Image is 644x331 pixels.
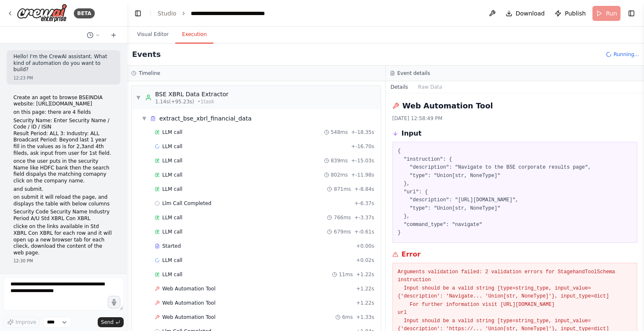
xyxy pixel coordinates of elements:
[356,285,374,292] span: + 1.22s
[398,147,632,237] pre: { "instruction": { "description": "Navigate to the BSE corporate results page", "type": "Union[st...
[386,81,413,93] button: Details
[356,300,374,306] span: + 1.22s
[354,200,374,207] span: + -6.37s
[626,8,637,19] button: Show right sidebar
[397,70,430,77] h3: Event details
[155,90,229,98] div: BSE XBRL Data Extractor
[356,243,374,249] span: + 0.00s
[13,131,114,137] li: Result Period: ALL 3: Industry: ALL
[13,75,114,81] div: 12:23 PM
[158,10,177,17] a: Studio
[356,257,374,264] span: + 0.02s
[130,26,175,44] button: Visual Editor
[351,129,374,136] span: + -18.35s
[162,129,182,136] span: LLM call
[354,214,374,221] span: + -3.37s
[13,158,114,184] p: once the user puts in the security Name like HDFC bank then the search field dispalys the matchin...
[13,209,114,222] p: Security Code Security Name Industry Period A/U Std XBRL Con XBRL
[402,100,493,112] h2: Web Automation Tool
[354,228,374,235] span: + -0.61s
[13,223,114,256] p: clicke on the links available in Std XBRL Con XBRL for each row and it will open up a new browser...
[413,81,447,93] button: Raw Data
[13,137,114,144] li: Broadcast Period: Beyond last 1 year
[162,172,182,178] span: LLM call
[162,214,182,221] span: LLM call
[162,200,211,207] span: Llm Call Completed
[334,186,351,192] span: 871ms
[13,194,114,207] p: on submit it will reload the page, and displays the table with below columns
[101,319,114,326] span: Send
[342,314,353,321] span: 6ms
[331,129,348,136] span: 548ms
[331,172,348,178] span: 802ms
[132,49,161,60] h2: Events
[356,314,374,321] span: + 1.33s
[516,9,545,18] span: Download
[108,296,120,308] button: Click to speak your automation idea
[339,271,353,278] span: 11ms
[334,214,351,221] span: 766ms
[331,157,348,164] span: 839ms
[13,54,114,73] p: Hello! I'm the CrewAI assistant. What kind of automation do you want to build?
[197,98,214,105] span: • 1 task
[17,4,67,23] img: Logo
[351,172,374,178] span: + -11.98s
[136,94,141,101] span: ▼
[162,228,182,235] span: LLM call
[162,157,182,164] span: LLM call
[502,6,548,21] button: Download
[107,30,120,40] button: Start a new chat
[74,8,95,18] div: BETA
[132,8,144,19] button: Hide left sidebar
[392,115,638,122] div: [DATE] 12:58:49 PM
[356,271,374,278] span: + 1.22s
[162,186,182,192] span: LLM call
[162,314,216,321] span: Web Automation Tool
[142,115,147,122] span: ▼
[551,6,589,21] button: Publish
[565,9,586,18] span: Publish
[613,51,639,58] span: Running...
[155,98,194,105] span: 1.14s (+95.23s)
[402,249,421,259] h3: Error
[334,228,351,235] span: 679ms
[13,144,114,157] p: fill in the values as is for 2,3and 4th fileds, ask input from user for 1st field.
[351,143,374,150] span: + -16.70s
[13,186,114,193] p: and submit.
[13,109,114,116] p: on this page: there are 4 fields
[162,300,216,306] span: Web Automation Tool
[162,271,182,278] span: LLM call
[98,317,124,327] button: Send
[354,186,374,192] span: + -8.84s
[13,95,114,108] p: Create an aget to browse BSEINDIA website: [URL][DOMAIN_NAME]
[402,128,422,139] h3: Input
[162,143,182,150] span: LLM call
[175,26,213,44] button: Execution
[13,258,114,264] div: 12:30 PM
[13,118,114,131] li: Security Name: Enter Security Name / Code / ID / ISIN
[158,9,265,18] nav: breadcrumb
[162,243,181,249] span: Started
[139,70,160,77] h3: Timeline
[162,285,216,292] span: Web Automation Tool
[162,257,182,264] span: LLM call
[3,317,40,328] button: Improve
[16,319,36,326] span: Improve
[83,30,104,40] button: Switch to previous chat
[159,114,252,123] div: extract_bse_xbrl_financial_data
[351,157,374,164] span: + -15.03s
